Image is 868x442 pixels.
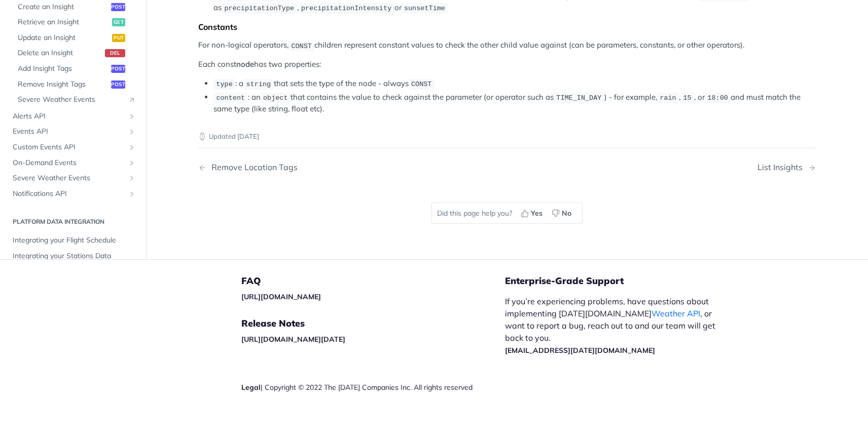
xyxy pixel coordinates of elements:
a: Integrating your Flight Schedule [8,233,138,249]
a: Add Insight Tagspost [13,61,138,76]
a: Alerts APIShow subpages for Alerts API [8,109,138,124]
a: Previous Page: Remove Location Tags [198,163,463,172]
p: Each const has two properties: [198,59,816,70]
span: Alerts API [13,111,125,122]
span: sunsetTime [404,5,445,12]
span: Severe Weather Events [13,174,125,184]
a: Integrating your Stations Data [8,249,138,264]
span: post [111,81,125,89]
span: object [263,94,288,102]
li: : an that contains the value to check against the parameter (or operator such as ) - for example,... [213,92,816,115]
span: post [111,3,125,11]
a: [EMAIL_ADDRESS][DATE][DOMAIN_NAME] [505,346,655,355]
span: string [246,81,271,88]
div: Did this page help you? [431,203,583,224]
a: Remove Insight Tagspost [13,77,138,92]
a: Next Page: List Insights [757,163,816,172]
span: TIME_IN_DAY [556,94,601,102]
span: Custom Events API [13,142,125,152]
span: Delete an Insight [18,49,102,59]
span: Add Insight Tags [18,64,108,74]
span: Update an Insight [18,33,110,43]
span: No [562,208,571,219]
h2: Platform DATA integration [8,218,138,227]
button: Show subpages for Alerts API [128,112,136,120]
p: Updated [DATE] [198,132,816,142]
p: If you’re experiencing problems, have questions about implementing [DATE][DOMAIN_NAME] , or want ... [505,295,726,356]
span: Notifications API [13,189,125,199]
nav: Pagination Controls [198,152,816,182]
span: CONST [411,81,432,88]
a: Update an Insightput [13,30,138,46]
button: No [548,206,577,221]
a: Notifications APIShow subpages for Notifications API [8,186,138,202]
a: Severe Weather EventsLink [13,93,138,108]
strong: node [236,59,254,69]
span: precipitationIntensity [301,5,391,12]
div: Constants [198,22,816,32]
a: Severe Weather EventsShow subpages for Severe Weather Events [8,171,138,186]
h5: Release Notes [241,317,505,330]
button: Show subpages for On-Demand Events [128,159,136,167]
button: Yes [517,206,548,221]
span: Remove Insight Tags [18,79,108,90]
a: Delete an Insightdel [13,46,138,61]
span: Integrating your Flight Schedule [13,236,136,246]
a: Legal [241,383,261,392]
span: del [105,50,125,58]
span: On-Demand Events [13,158,125,168]
span: 18:00 [707,94,728,102]
span: precipitationType [224,5,294,12]
button: Show subpages for Events API [128,128,136,136]
span: 15 [683,94,691,102]
button: Show subpages for Custom Events API [128,143,136,151]
a: Retrieve an Insightget [13,15,138,30]
li: : a that sets the type of the node - always [213,78,816,90]
a: [URL][DOMAIN_NAME] [241,292,321,301]
h5: Enterprise-Grade Support [505,275,742,287]
div: List Insights [757,163,808,172]
a: Custom Events APIShow subpages for Custom Events API [8,140,138,155]
button: Show subpages for Notifications API [128,190,136,198]
a: On-Demand EventsShow subpages for On-Demand Events [8,155,138,171]
span: type [216,81,232,88]
span: Yes [531,208,542,219]
span: Events API [13,127,125,137]
span: rain [660,94,676,102]
p: For non-logical operators, children represent constant values to check the other child value agai... [198,39,816,51]
a: Weather API [652,308,700,318]
span: Integrating your Stations Data [13,251,136,261]
div: | Copyright © 2022 The [DATE] Companies Inc. All rights reserved [241,382,505,392]
span: get [112,19,125,27]
h5: FAQ [241,275,505,287]
div: Remove Location Tags [206,163,298,172]
span: Retrieve an Insight [18,18,110,28]
span: Severe Weather Events [18,95,123,105]
a: Events APIShow subpages for Events API [8,125,138,140]
button: Show subpages for Severe Weather Events [128,175,136,183]
i: Link [128,96,136,104]
span: put [112,34,125,42]
span: content [216,94,245,102]
a: [URL][DOMAIN_NAME][DATE] [241,335,345,344]
span: Create an Insight [18,2,108,12]
span: CONST [291,42,312,50]
span: post [111,65,125,73]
